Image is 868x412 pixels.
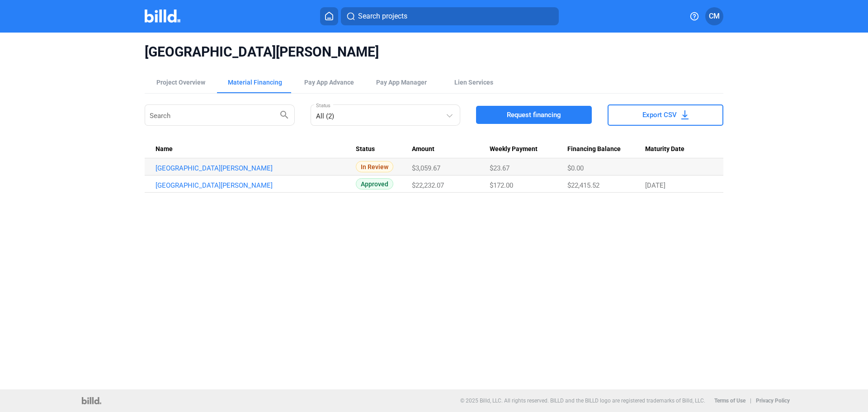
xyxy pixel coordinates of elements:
[358,11,407,22] span: Search projects
[356,178,393,189] span: Approved
[304,78,354,87] div: Pay App Advance
[476,106,592,124] button: Request financing
[709,11,720,22] span: CM
[490,181,513,189] span: $172.00
[156,78,205,87] div: Project Overview
[756,398,790,404] b: Privacy Policy
[645,181,665,189] span: [DATE]
[567,145,645,153] div: Financing Balance
[507,110,561,119] span: Request financing
[567,164,584,172] span: $0.00
[356,145,375,153] span: Status
[156,145,356,153] div: Name
[750,398,751,404] p: |
[412,145,434,153] span: Amount
[228,78,282,87] div: Material Financing
[567,145,621,153] span: Financing Balance
[645,145,712,153] div: Maturity Date
[316,112,334,120] mat-select-trigger: All (2)
[82,397,101,404] img: logo
[279,109,290,120] mat-icon: search
[490,145,538,153] span: Weekly Payment
[460,398,705,404] p: © 2025 Billd, LLC. All rights reserved. BILLD and the BILLD logo are registered trademarks of Bil...
[145,43,723,61] span: [GEOGRAPHIC_DATA][PERSON_NAME]
[490,164,509,172] span: $23.67
[156,181,356,189] a: [GEOGRAPHIC_DATA][PERSON_NAME]
[376,78,427,87] span: Pay App Manager
[642,110,677,119] span: Export CSV
[412,181,444,189] span: $22,232.07
[714,398,745,404] b: Terms of Use
[412,164,440,172] span: $3,059.67
[454,78,493,87] div: Lien Services
[341,7,559,25] button: Search projects
[356,145,412,153] div: Status
[645,145,684,153] span: Maturity Date
[567,181,599,189] span: $22,415.52
[490,145,567,153] div: Weekly Payment
[145,9,180,23] img: Billd Company Logo
[608,104,723,126] button: Export CSV
[412,145,489,153] div: Amount
[356,161,393,172] span: In Review
[156,164,356,172] a: [GEOGRAPHIC_DATA][PERSON_NAME]
[705,7,723,25] button: CM
[156,145,173,153] span: Name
